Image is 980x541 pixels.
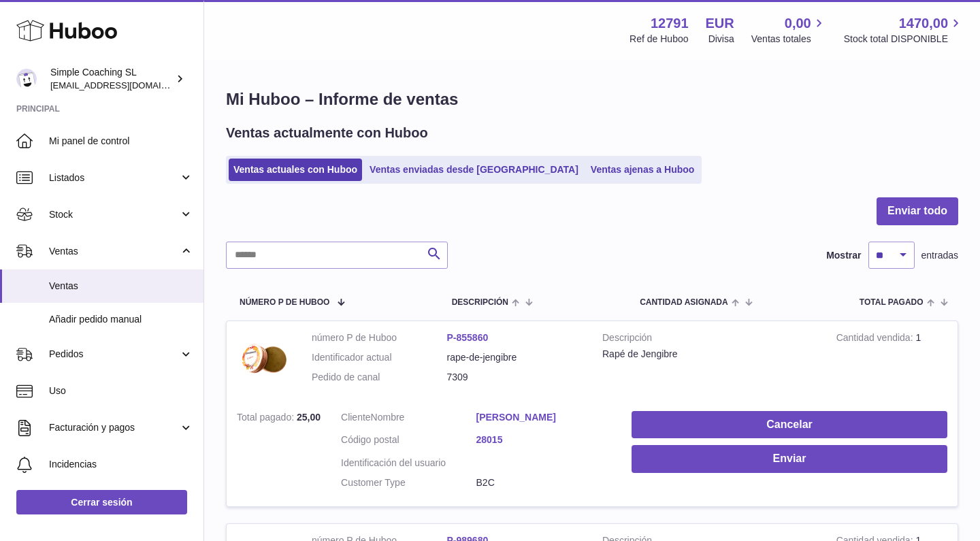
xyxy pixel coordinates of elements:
[751,14,827,46] a: 0,00 Ventas totales
[921,249,958,262] span: entradas
[640,298,728,307] span: Cantidad ASIGNADA
[844,14,964,46] a: 1470,00 Stock total DISPONIBLE
[341,476,476,489] dt: Customer Type
[50,80,200,91] span: [EMAIL_ADDRESS][DOMAIN_NAME]
[49,384,193,397] span: Uso
[341,433,476,450] dt: Código postal
[602,348,816,361] div: Rapé de Jengibre
[785,14,811,33] span: 0,00
[651,14,689,33] strong: 12791
[447,351,583,364] dd: rape-de-jengibre
[16,490,187,514] a: Cerrar sesión
[49,348,179,361] span: Pedidos
[708,33,734,46] div: Divisa
[341,412,371,423] span: Cliente
[226,124,428,142] h2: Ventas actualmente con Huboo
[476,433,612,446] a: 28015
[844,33,964,46] span: Stock total DISPONIBLE
[312,331,447,344] dt: número P de Huboo
[237,331,291,386] img: IMG_9656.png
[49,171,179,184] span: Listados
[49,421,179,434] span: Facturación y pagos
[836,332,916,346] strong: Cantidad vendida
[632,445,947,473] button: Enviar
[312,371,447,384] dt: Pedido de canal
[49,313,193,326] span: Añadir pedido manual
[899,14,948,33] span: 1470,00
[826,249,861,262] label: Mostrar
[49,458,193,471] span: Incidencias
[751,33,827,46] span: Ventas totales
[452,298,508,307] span: Descripción
[49,245,179,258] span: Ventas
[476,476,612,489] dd: B2C
[586,159,700,181] a: Ventas ajenas a Huboo
[341,411,476,427] dt: Nombre
[240,298,329,307] span: número P de Huboo
[447,371,583,384] dd: 7309
[602,331,816,348] strong: Descripción
[50,66,173,92] div: Simple Coaching SL
[447,332,489,343] a: P-855860
[706,14,734,33] strong: EUR
[226,88,958,110] h1: Mi Huboo – Informe de ventas
[229,159,362,181] a: Ventas actuales con Huboo
[630,33,688,46] div: Ref de Huboo
[365,159,583,181] a: Ventas enviadas desde [GEOGRAPHIC_DATA]
[877,197,958,225] button: Enviar todo
[632,411,947,439] button: Cancelar
[860,298,924,307] span: Total pagado
[49,280,193,293] span: Ventas
[476,411,612,424] a: [PERSON_NAME]
[16,69,37,89] img: info@simplecoaching.es
[237,412,297,426] strong: Total pagado
[312,351,447,364] dt: Identificador actual
[826,321,958,401] td: 1
[49,208,179,221] span: Stock
[341,457,476,470] dt: Identificación del usuario
[49,135,193,148] span: Mi panel de control
[297,412,321,423] span: 25,00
